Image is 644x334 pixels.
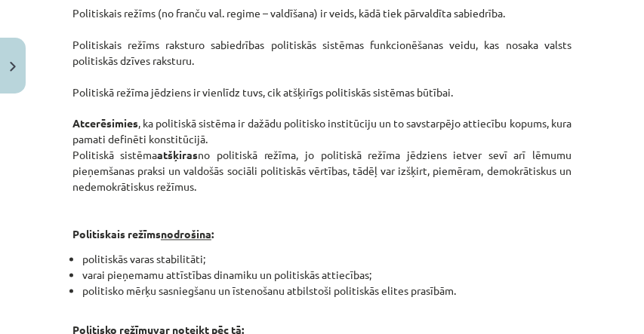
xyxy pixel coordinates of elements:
li: politiskās varas stabilitāti; [82,252,572,268]
strong: Atcerēsimies [72,117,138,130]
li: politisko mērķu sasniegšanu un īstenošanu atbilstoši politiskās elites prasībām. [82,283,572,299]
strong: atšķiras [158,149,199,162]
u: nodrošina [161,228,211,241]
img: icon-close-lesson-0947bae3869378f0d4975bcd49f059093ad1ed9edebbc8119c70593378902aed.svg [10,62,16,72]
li: varai pieņemamu attīstības dinamiku un politiskās attiecības; [82,268,572,283]
strong: Politiskais režīms : [72,228,214,241]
